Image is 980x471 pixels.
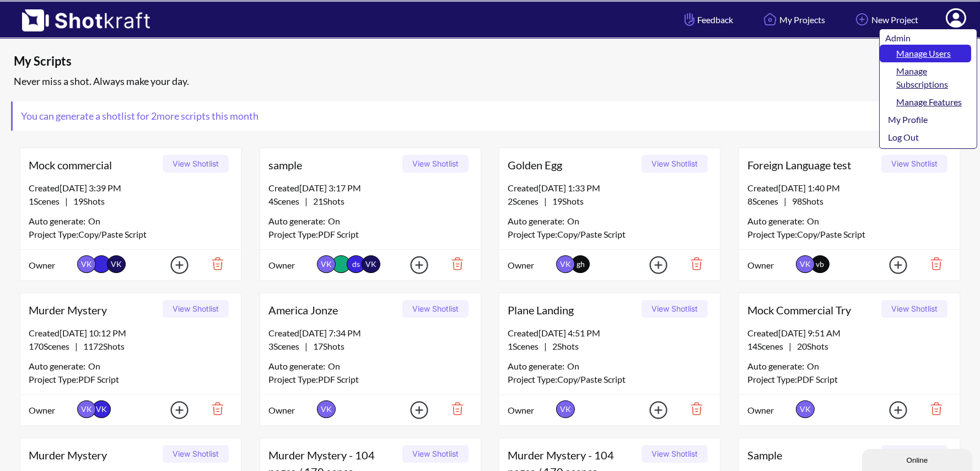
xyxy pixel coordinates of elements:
button: View Shotlist [881,155,947,173]
img: Add Icon [393,253,432,277]
a: Manage Users [880,45,971,62]
button: View Shotlist [402,155,469,173]
a: New Project [844,5,927,34]
button: View Shotlist [642,300,708,318]
span: Feedback [682,13,733,26]
span: vb [816,259,824,269]
span: Plane Landing [508,302,638,318]
a: Manage Features [880,93,971,111]
span: 3 Scenes [268,341,305,351]
span: 170 Scenes [29,341,75,351]
span: Sample [747,447,877,463]
div: Created [DATE] 9:51 AM [747,327,951,340]
span: Auto generate: [268,215,328,228]
span: 19 Shots [547,196,584,206]
span: 1 Scenes [29,196,65,206]
img: Add Icon [872,253,911,277]
button: View Shotlist [402,300,469,318]
span: 4 Scenes [268,196,305,206]
span: VK [77,255,96,273]
span: VK [317,400,336,418]
span: Mock Commercial Try [747,302,877,318]
span: Owner [747,259,793,272]
button: View Shotlist [642,155,708,173]
span: | [747,195,823,208]
img: Trash Icon [195,399,233,418]
span: Auto generate: [29,215,88,228]
button: View Shotlist [642,445,708,463]
span: 19 Shots [68,196,105,206]
span: | [508,195,584,208]
img: Add Icon [393,398,432,422]
span: 2 more scripts this month [149,110,259,122]
div: Project Type: PDF Script [29,373,233,386]
span: Auto generate: [29,360,88,373]
span: gh [577,259,585,269]
span: America Jonze [268,302,399,318]
span: Golden Egg [508,157,638,173]
span: Owner [268,404,314,417]
span: VK [107,255,126,273]
span: On [328,360,340,373]
span: On [88,360,100,373]
div: Project Type: PDF Script [268,228,472,241]
span: Owner [508,404,553,417]
span: Murder Mystery [29,302,159,318]
img: Trash Icon [913,399,951,418]
span: On [567,215,579,228]
span: VK [77,400,96,418]
iframe: chat widget [862,447,974,471]
span: sample [268,157,399,173]
div: Created [DATE] 1:33 PM [508,181,712,195]
span: Auto generate: [268,360,328,373]
span: 14 Scenes [747,341,789,351]
img: Trash Icon [674,399,712,418]
span: Owner [268,259,314,272]
span: 21 Shots [308,196,344,206]
span: Owner [29,259,74,272]
span: | [508,340,579,353]
img: Add Icon [853,10,871,29]
span: 1 Scenes [508,341,544,351]
span: | [29,340,125,353]
span: Auto generate: [508,360,567,373]
img: Home Icon [761,10,779,29]
span: | [268,195,344,208]
div: Created [DATE] 3:39 PM [29,181,233,195]
span: Owner [29,404,74,417]
div: Created [DATE] 4:51 PM [508,327,712,340]
a: Log Out [880,129,971,146]
img: Add Icon [632,253,671,277]
span: | [29,195,105,208]
button: View Shotlist [881,300,947,318]
span: | [268,340,344,353]
img: Add Icon [872,398,911,422]
img: Hand Icon [682,10,697,29]
span: 98 Shots [787,196,823,206]
img: Trash Icon [913,254,951,273]
span: VK [317,255,336,273]
span: My Scripts [14,53,733,69]
div: Project Type: Copy/Paste Script [508,228,712,241]
div: Created [DATE] 7:34 PM [268,327,472,340]
span: 17 Shots [308,341,344,351]
button: View Shotlist [402,445,469,463]
span: 1172 Shots [78,341,125,351]
span: You can generate a shotlist for [13,101,267,131]
span: 2 Shots [547,341,579,351]
span: VK [362,255,380,273]
span: VK [796,400,815,418]
span: On [88,215,100,228]
span: On [328,215,340,228]
a: My Projects [752,5,833,34]
span: On [807,215,819,228]
div: Project Type: PDF Script [268,373,472,386]
img: Add Icon [153,253,192,277]
span: Foreign Language test [747,157,877,173]
span: Murder Mystery [29,447,159,463]
img: Trash Icon [434,399,472,418]
img: Add Icon [632,398,671,422]
div: Project Type: Copy/Paste Script [508,373,712,386]
img: Trash Icon [195,254,233,273]
span: VK [796,255,815,273]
